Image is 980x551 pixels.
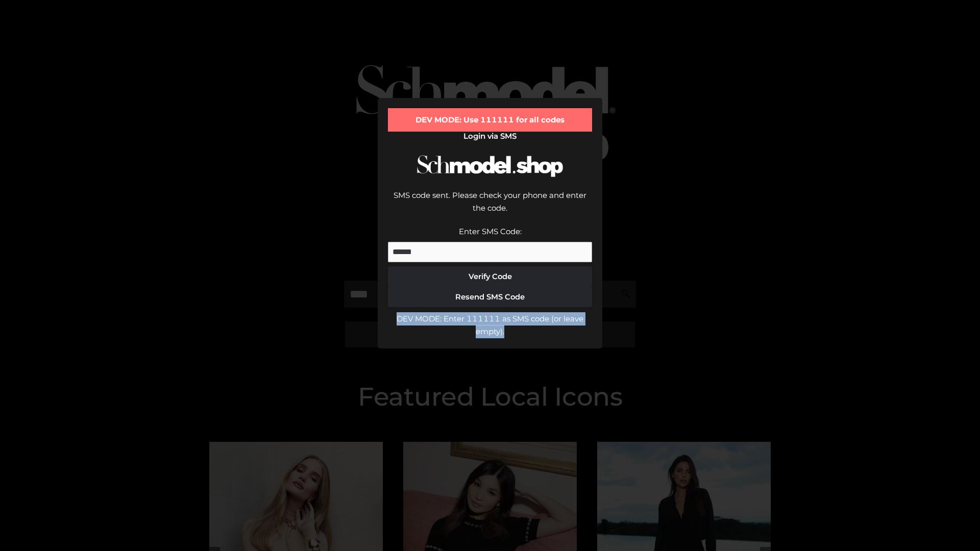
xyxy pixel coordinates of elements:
h2: Login via SMS [388,132,592,141]
img: Schmodel Logo [413,146,567,186]
label: Enter SMS Code: [459,227,522,236]
button: Resend SMS Code [388,287,592,307]
div: DEV MODE: Enter 111111 as SMS code (or leave empty). [388,312,592,338]
div: SMS code sent. Please check your phone and enter the code. [388,189,592,225]
div: DEV MODE: Use 111111 for all codes [388,108,592,132]
button: Verify Code [388,266,592,287]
